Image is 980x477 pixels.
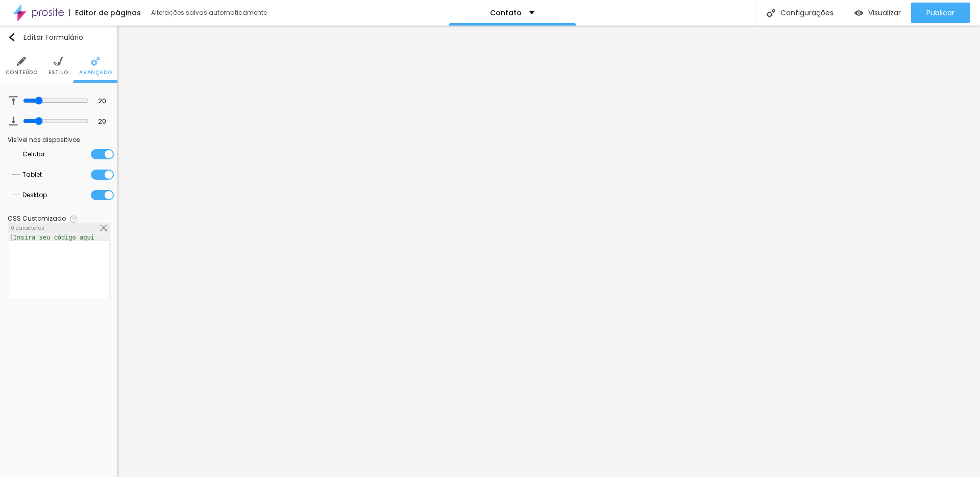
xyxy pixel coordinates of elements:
[926,9,954,17] span: Publicar
[22,185,47,205] span: Desktop
[868,9,901,17] span: Visualizar
[490,9,522,16] p: Contato
[17,57,26,66] img: Icone
[911,3,970,23] button: Publicar
[22,144,45,164] span: Celular
[69,9,141,16] div: Editor de páginas
[70,216,77,223] img: Icone
[91,57,100,66] img: Icone
[8,223,109,233] div: 0 caracteres
[151,10,268,16] div: Alterações salvas automaticamente
[844,3,911,23] button: Visualizar
[8,33,16,41] img: Icone
[22,164,42,185] span: Tablet
[9,234,99,241] div: Insira seu código aqui
[6,70,38,75] span: Conteúdo
[9,116,18,126] img: Icone
[101,225,107,231] img: Icone
[767,9,775,17] img: Icone
[48,70,68,75] span: Estilo
[79,70,112,75] span: Avançado
[8,137,110,143] div: Visível nos dispositivos
[117,26,980,477] iframe: Editor
[8,216,66,222] div: CSS Customizado
[854,9,863,17] img: view-1.svg
[54,57,63,66] img: Icone
[8,33,83,41] div: Editar Formulário
[9,96,18,105] img: Icone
